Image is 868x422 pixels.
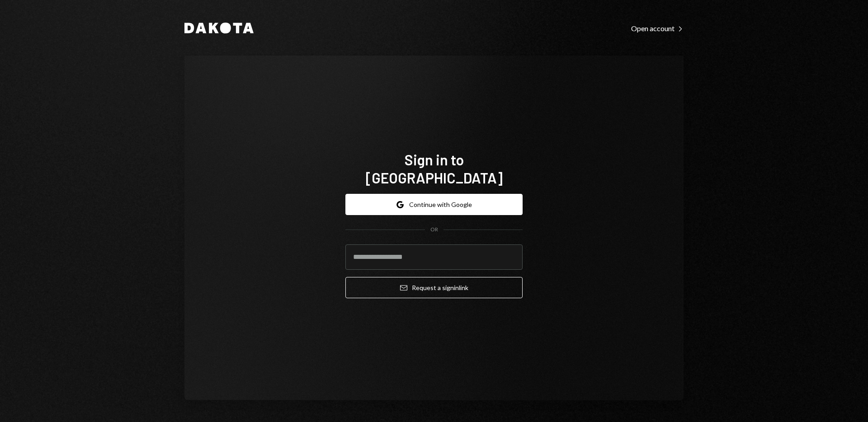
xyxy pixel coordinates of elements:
button: Continue with Google [345,194,523,215]
button: Request a signinlink [345,277,523,298]
div: OR [430,226,438,234]
div: Open account [631,24,684,33]
a: Open account [631,23,684,33]
h1: Sign in to [GEOGRAPHIC_DATA] [345,150,523,187]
